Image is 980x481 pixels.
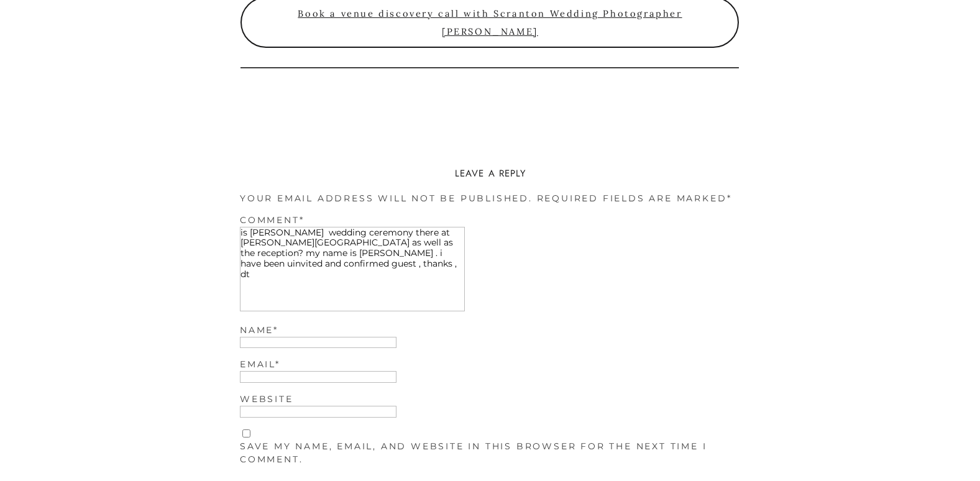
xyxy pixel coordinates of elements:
[574,126,662,137] a: Reach out to me
[537,193,732,204] span: Required fields are marked
[369,94,704,104] a: wedding photographer in [GEOGRAPHIC_DATA], [US_STATE]
[240,165,741,182] h3: Leave a Reply
[240,324,741,337] label: Name
[240,193,533,204] span: Your email address will not be published.
[240,440,741,466] label: Save my name, email, and website in this browser for the next time I comment.
[240,91,739,156] p: I’m [PERSON_NAME], a . Your engagement and wedding photography experience is my top priority — I ...
[240,358,741,371] label: Email
[240,393,741,406] label: Website
[240,214,741,227] label: Comment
